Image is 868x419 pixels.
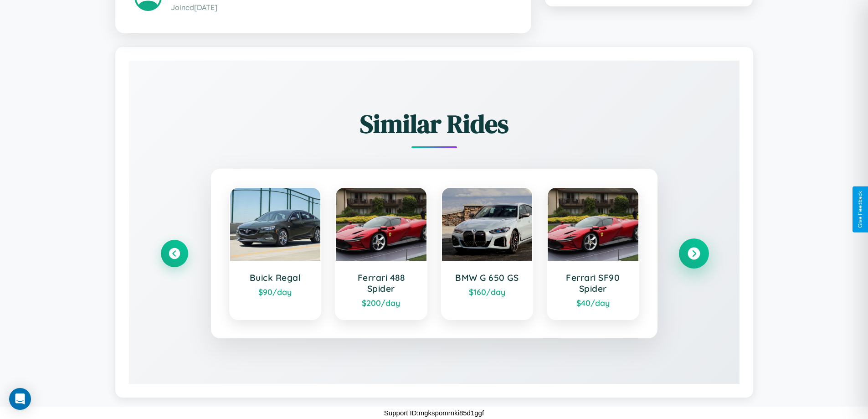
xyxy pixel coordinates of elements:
[547,187,639,320] a: Ferrari SF90 Spider$40/day
[384,407,484,419] p: Support ID: mgkspomrnki85d1ggf
[9,388,31,410] div: Open Intercom Messenger
[229,187,322,320] a: Buick Regal$90/day
[557,298,629,308] div: $ 40 /day
[335,187,427,320] a: Ferrari 488 Spider$200/day
[441,187,534,320] a: BMW G 650 GS$160/day
[557,272,629,294] h3: Ferrari SF90 Spider
[239,287,312,297] div: $ 90 /day
[345,298,417,308] div: $ 200 /day
[239,272,312,283] h3: Buick Regal
[451,287,524,297] div: $ 160 /day
[345,272,417,294] h3: Ferrari 488 Spider
[161,106,708,141] h2: Similar Rides
[857,191,863,228] div: Give Feedback
[451,272,524,283] h3: BMW G 650 GS
[171,1,512,14] p: Joined [DATE]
